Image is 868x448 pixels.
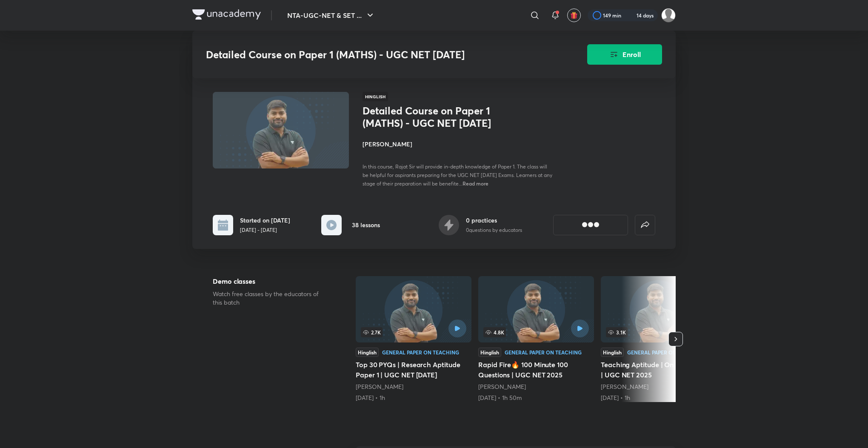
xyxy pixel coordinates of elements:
h6: 38 lessons [352,220,380,229]
h5: Teaching Aptitude | Online Teaching | UGC NET 2025 [601,360,717,380]
div: Rajat Kumar [478,382,594,391]
img: Thumbnail [211,91,350,169]
span: Hinglish [363,92,388,101]
p: [DATE] - [DATE] [240,226,290,234]
img: Sakshi Nath [661,8,676,23]
h6: 0 practices [466,216,522,225]
button: avatar [567,9,581,22]
a: Top 30 PYQs | Research Aptitude Paper 1 | UGC NET JUNE 2025 [356,276,471,402]
button: false [635,215,655,235]
h5: Demo classes [213,276,328,286]
button: Enroll [587,44,662,65]
div: Hinglish [601,348,624,357]
span: 4.8K [483,327,506,337]
div: General Paper on Teaching [382,350,459,355]
img: streak [626,11,635,20]
div: Hinglish [478,348,501,357]
span: 2.7K [361,327,383,337]
a: Rapid Fire🔥 100 Minute 100 Questions | UGC NET 2025 [478,276,594,402]
p: 0 questions by educators [466,226,522,234]
h5: Rapid Fire🔥 100 Minute 100 Questions | UGC NET 2025 [478,360,594,380]
div: 11th Mar • 1h [356,394,471,402]
span: Read more [463,180,488,187]
div: 6th Jun • 1h [601,394,717,402]
h6: Started on [DATE] [240,216,290,225]
button: NTA-UGC-NET & SET ... [282,7,380,24]
a: [PERSON_NAME] [356,382,403,391]
a: Teaching Aptitude | Online Teaching | UGC NET 2025 [601,276,717,402]
h5: Top 30 PYQs | Research Aptitude Paper 1 | UGC NET [DATE] [356,360,471,380]
h1: Detailed Course on Paper 1 (MATHS) - UGC NET [DATE] [363,105,502,129]
h3: Detailed Course on Paper 1 (MATHS) - UGC NET [DATE] [206,49,539,61]
div: 31st May • 1h 50m [478,394,594,402]
p: Watch free classes by the educators of this batch [213,290,328,307]
a: 2.7KHinglishGeneral Paper on TeachingTop 30 PYQs | Research Aptitude Paper 1 | UGC NET [DATE][PER... [356,276,471,402]
a: [PERSON_NAME] [601,382,648,391]
span: 3.1K [606,327,628,337]
div: General Paper on Teaching [505,350,582,355]
h4: [PERSON_NAME] [363,140,553,148]
button: [object Object] [553,215,628,235]
a: 3.1KHinglishGeneral Paper on TeachingTeaching Aptitude | Online Teaching | UGC NET 2025[PERSON_NA... [601,276,717,402]
img: Company Logo [192,9,261,20]
img: avatar [570,11,578,19]
div: Hinglish [356,348,379,357]
span: In this course, Rajat Sir will provide in-depth knowledge of Paper 1. The class will be helpful f... [363,163,552,187]
a: [PERSON_NAME] [478,382,526,391]
a: Company Logo [192,9,261,22]
div: Rajat Kumar [356,382,471,391]
a: 4.8KHinglishGeneral Paper on TeachingRapid Fire🔥 100 Minute 100 Questions | UGC NET 2025[PERSON_N... [478,276,594,402]
div: Rajat Kumar [601,382,717,391]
